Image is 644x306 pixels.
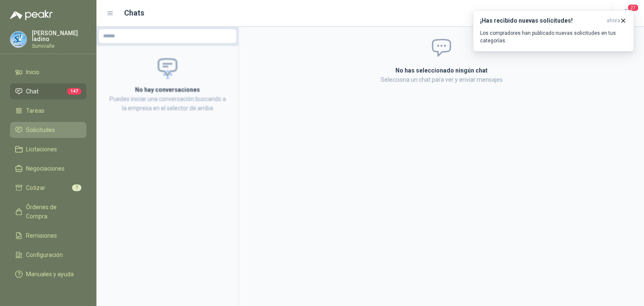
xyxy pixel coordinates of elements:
span: Cotizar [26,183,45,192]
p: [PERSON_NAME] ladino [32,30,86,42]
span: 27 [627,4,639,12]
h1: Chats [124,7,144,19]
a: Remisiones [10,228,86,244]
span: 147 [67,88,81,95]
h3: ¡Has recibido nuevas solicitudes! [480,17,603,24]
a: Negociaciones [10,161,86,176]
p: Sumivalle [32,44,86,49]
a: Configuración [10,247,86,263]
span: Órdenes de Compra [26,202,78,221]
a: Tareas [10,103,86,119]
button: ¡Has recibido nuevas solicitudes!ahora Los compradores han publicado nuevas solicitudes en tus ca... [473,10,634,52]
span: Remisiones [26,231,57,240]
p: Los compradores han publicado nuevas solicitudes en tus categorías. [480,29,627,44]
h2: No has seleccionado ningún chat [295,66,588,75]
a: Manuales y ayuda [10,266,86,282]
a: Cotizar7 [10,180,86,196]
a: Chat147 [10,83,86,99]
a: Solicitudes [10,122,86,138]
span: Inicio [26,67,39,77]
span: Configuración [26,250,63,259]
button: 27 [619,6,634,21]
a: Órdenes de Compra [10,199,86,224]
span: Tareas [26,106,44,115]
span: ahora [607,17,620,24]
p: Selecciona un chat para ver y enviar mensajes [295,75,588,84]
img: Logo peakr [10,10,53,20]
a: Inicio [10,64,86,80]
a: Licitaciones [10,141,86,157]
span: Solicitudes [26,125,55,135]
span: Manuales y ayuda [26,270,74,279]
span: Licitaciones [26,145,57,154]
span: Chat [26,87,39,96]
span: 7 [72,184,81,191]
span: Negociaciones [26,164,65,173]
img: Company Logo [10,31,26,47]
